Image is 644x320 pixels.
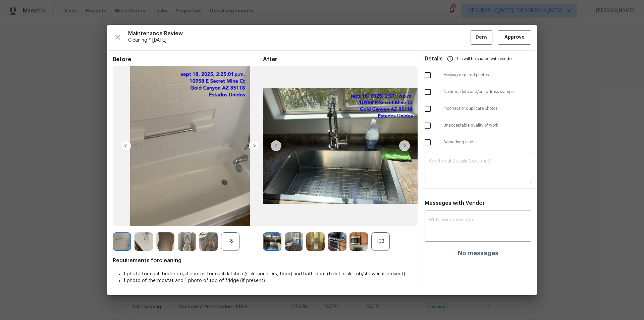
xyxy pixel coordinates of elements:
span: After [263,56,413,63]
h4: No messages [458,250,498,257]
span: Maintenance Review [128,30,471,37]
img: left-chevron-button-url [120,140,131,151]
li: 1 photo for each bedroom, 3 photos for each kitchen (sink, counters, floor) and bathroom (toilet,... [123,271,413,277]
img: right-chevron-button-url [399,140,410,151]
div: +33 [371,232,390,251]
span: Unacceptable quality of work [443,123,531,128]
div: Something else [419,134,537,151]
span: Something else [443,139,531,145]
span: Cleaning * [DATE] [128,37,471,44]
span: Details [425,51,443,67]
span: Requirements for cleaning [113,257,413,264]
span: Missing required photos [443,72,531,78]
span: No time, date and/or address stamps [443,89,531,95]
div: Missing required photos [419,67,537,84]
span: This will be shared with vendor [455,51,513,67]
div: Incorrect or duplicate photos [419,100,537,117]
span: Messages with Vendor [425,200,485,206]
span: Incorrect or duplicate photos [443,106,531,111]
span: Before [113,56,263,63]
span: Approve [504,33,525,42]
button: Approve [498,30,531,45]
li: 1 photo of thermostat and 1 photo of top of fridge (if present) [123,277,413,284]
span: Deny [476,33,488,42]
img: right-chevron-button-url [249,140,260,151]
div: Unacceptable quality of work [419,117,537,134]
img: left-chevron-button-url [271,140,281,151]
div: +8 [221,232,239,251]
div: No time, date and/or address stamps [419,84,537,100]
button: Deny [471,30,492,45]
